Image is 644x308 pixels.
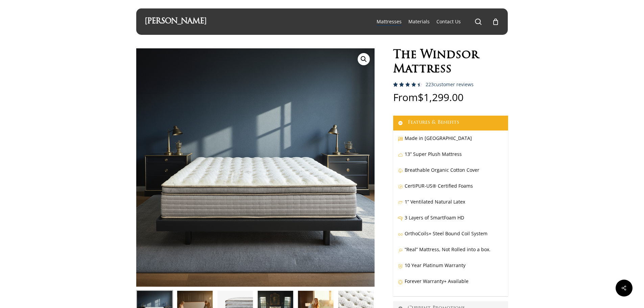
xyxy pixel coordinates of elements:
h1: The Windsor Mattress [393,48,508,77]
p: “Real” Mattress, Not Rolled into a box. [398,245,503,261]
span: 223 [393,82,404,93]
a: View full-screen image gallery [358,53,370,65]
a: Features & Benefits [393,116,508,131]
a: Cart [492,18,499,25]
span: Mattresses [377,18,402,25]
nav: Main Menu [373,8,499,35]
span: Contact Us [436,18,461,25]
p: Forever Warranty+ Available [398,277,503,293]
p: From [393,92,508,116]
a: Materials [408,18,430,25]
div: Rated 4.59 out of 5 [393,82,422,87]
span: Materials [408,18,430,25]
p: Made in [GEOGRAPHIC_DATA] [398,134,503,150]
a: Mattresses [377,18,402,25]
p: 1” Ventilated Natural Latex [398,197,503,213]
p: CertiPUR-US® Certified Foams [398,182,503,197]
p: 10 Year Platinum Warranty [398,261,503,277]
a: Contact Us [436,18,461,25]
span: Rated out of 5 based on customer ratings [393,82,420,115]
p: 3 Layers of SmartFoam HD [398,213,503,229]
p: 13” Super Plush Mattress [398,150,503,166]
img: MaximMattress_0004_Windsor Blue copy [136,48,375,287]
span: $ [418,90,424,104]
a: [PERSON_NAME] [145,18,207,25]
p: Breathable Organic Cotton Cover [398,166,503,182]
span: 223 [426,81,434,88]
bdi: 1,299.00 [418,90,463,104]
p: OrthoCoils+ Steel Bound Coil System [398,229,503,245]
a: 223customer reviews [426,82,474,87]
